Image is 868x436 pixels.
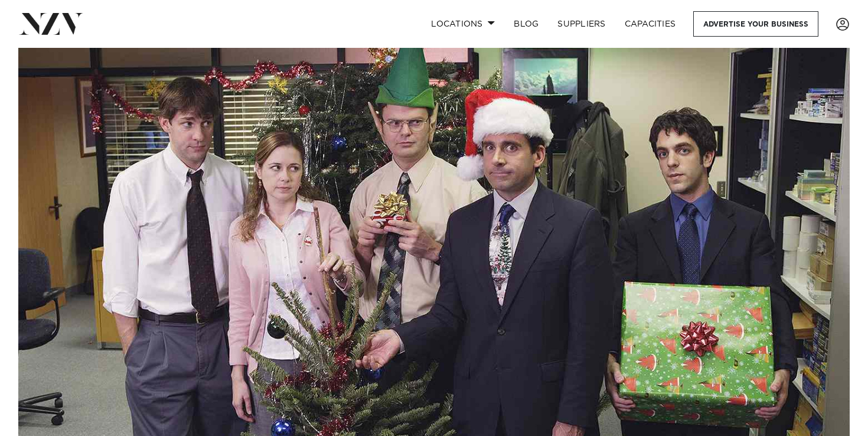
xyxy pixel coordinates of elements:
[548,11,615,37] a: SUPPLIERS
[422,11,504,37] a: Locations
[19,13,83,34] img: nzv-logo.png
[504,11,548,37] a: BLOG
[615,11,686,37] a: Capacities
[693,11,818,37] a: Advertise your business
